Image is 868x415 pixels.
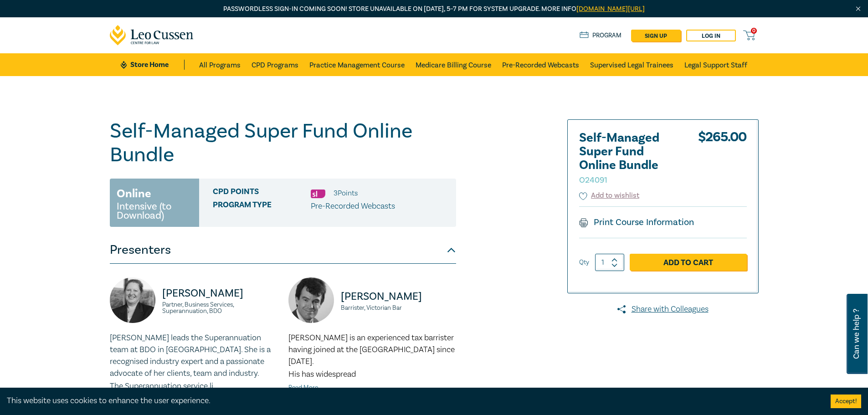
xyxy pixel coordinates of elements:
a: Supervised Legal Trainees [590,53,673,76]
a: Medicare Billing Course [416,53,491,76]
p: The Superannuation service li [110,380,277,392]
img: Substantive Law [311,190,325,198]
button: Add to wishlist [579,190,640,201]
small: Barrister, Victorian Bar [341,305,456,311]
p: Passwordless sign-in coming soon! Store unavailable on [DATE], 5–7 PM for system upgrade. More info [110,4,759,14]
a: All Programs [199,53,241,76]
small: O24091 [579,175,607,185]
span: His has widespread [288,369,356,379]
a: Log in [686,30,736,41]
small: Intensive (to Download) [117,202,192,220]
a: Read More [288,384,318,392]
a: Program [580,31,622,41]
a: Print Course Information [579,216,694,228]
h3: Online [117,185,151,202]
a: Add to Cart [630,254,747,271]
a: CPD Programs [252,53,298,76]
div: $ 265.00 [698,131,747,190]
a: [DOMAIN_NAME][URL] [576,5,645,13]
a: sign up [631,30,681,41]
p: [PERSON_NAME] leads the Superannuation team at BDO in [GEOGRAPHIC_DATA]. She is a recognised indu... [110,332,277,379]
span: [PERSON_NAME] is an experienced tax barrister having joined at the [GEOGRAPHIC_DATA] since [DATE]. [288,333,455,367]
a: Store Home [121,60,184,70]
a: Practice Management Course [309,53,405,76]
a: Pre-Recorded Webcasts [502,53,579,76]
span: 0 [751,28,757,34]
button: Presenters [110,236,456,264]
small: Partner, Business Services, Superannuation, BDO [162,302,277,314]
span: Can we help ? [852,299,861,369]
p: [PERSON_NAME] [341,289,456,304]
img: Close [854,5,862,13]
label: Qty [579,257,589,267]
input: 1 [595,254,624,271]
p: Pre-Recorded Webcasts [311,200,395,212]
a: Legal Support Staff [684,53,747,76]
img: https://s3.ap-southeast-2.amazonaws.com/leo-cussen-store-production-content/Contacts/Shirley%20Sc... [110,277,155,323]
img: https://s3.ap-southeast-2.amazonaws.com/leo-cussen-store-production-content/Contacts/Robert%20Nie... [288,277,334,323]
h1: Self-Managed Super Fund Online Bundle [110,119,456,167]
a: Share with Colleagues [567,303,759,315]
button: Accept cookies [831,395,861,408]
span: CPD Points [213,187,311,199]
div: This website uses cookies to enhance the user experience. [7,395,817,407]
h2: Self-Managed Super Fund Online Bundle [579,131,679,186]
p: [PERSON_NAME] [162,286,277,301]
span: Program type [213,200,311,212]
li: 3 Point s [334,187,358,199]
